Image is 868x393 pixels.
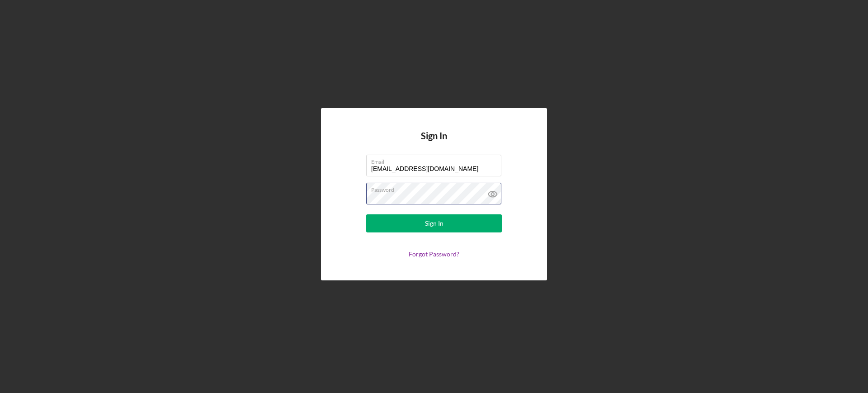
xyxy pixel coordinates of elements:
div: Sign In [425,214,443,232]
label: Password [371,183,501,193]
a: Forgot Password? [409,250,459,258]
h4: Sign In [421,131,447,155]
button: Sign In [366,214,502,232]
label: Email [371,155,501,165]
